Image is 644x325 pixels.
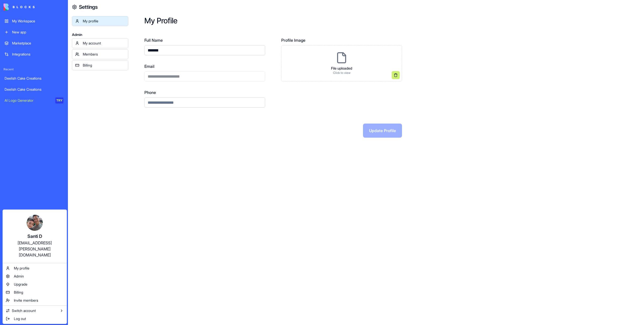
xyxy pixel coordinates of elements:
span: Upgrade [14,282,27,287]
a: Santi D[EMAIL_ADDRESS][PERSON_NAME][DOMAIN_NAME] [4,211,66,262]
div: [EMAIL_ADDRESS][PERSON_NAME][DOMAIN_NAME] [8,240,62,258]
a: Admin [4,272,66,280]
span: Recent [2,67,66,71]
span: Invite members [14,298,38,303]
a: My profile [4,264,66,272]
a: Billing [4,288,66,296]
a: Invite members [4,296,66,304]
div: AI Logo Generator [5,98,52,103]
div: Deelish Cake Creations [5,76,63,81]
span: Switch account [12,308,36,313]
span: Log out [14,316,26,321]
div: TRY [55,97,63,103]
span: My profile [14,266,29,271]
a: Upgrade [4,280,66,288]
img: ACg8ocIIcU0TLTrva3odJ1sJE6rc0_wTt6-1CV0mvU2YbrGriTx19wGbhA=s96-c [27,215,43,231]
div: Deelish Cake Creations [5,87,63,92]
div: Santi D [8,233,62,240]
span: Admin [14,274,24,279]
span: Billing [14,290,23,295]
